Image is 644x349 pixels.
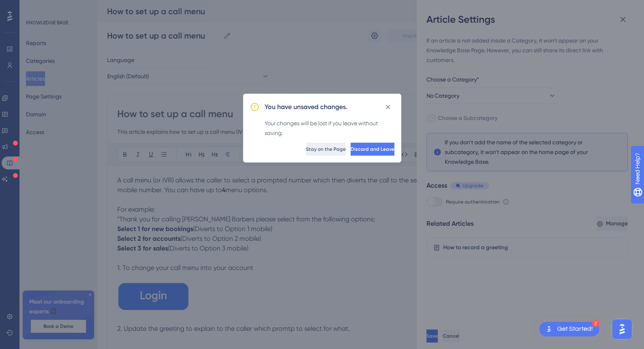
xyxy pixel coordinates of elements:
span: Discard and Leave [351,146,394,152]
div: Your changes will be lost if you leave without saving. [265,118,394,138]
div: Get Started! [557,325,593,334]
img: launcher-image-alternative-text [544,324,554,334]
div: Open Get Started! checklist, remaining modules: 2 [539,322,599,336]
span: Need Help? [19,2,51,12]
h2: You have unsaved changes. [265,102,347,112]
div: 2 [592,320,599,327]
span: Stay on the Page [306,146,346,152]
iframe: UserGuiding AI Assistant Launcher [610,317,634,341]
